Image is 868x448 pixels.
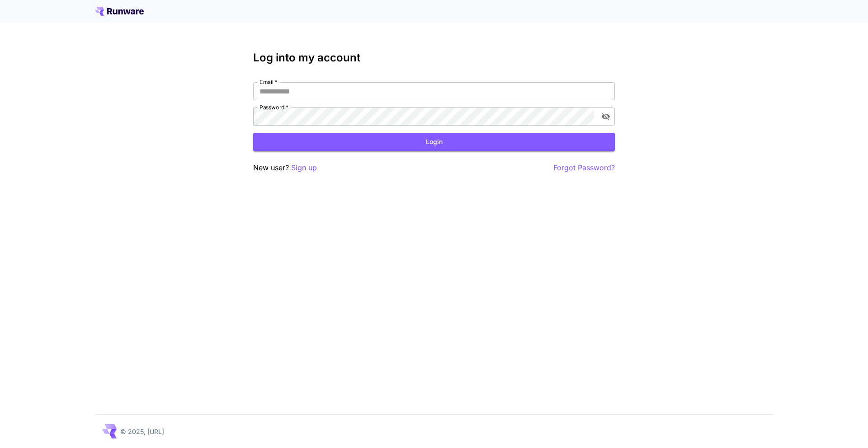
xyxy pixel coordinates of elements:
label: Password [259,103,288,111]
button: Forgot Password? [553,162,615,173]
button: toggle password visibility [598,108,614,125]
p: New user? [253,162,317,173]
p: © 2025, [URL] [120,427,164,436]
button: Sign up [291,162,317,173]
h3: Log into my account [253,51,615,64]
label: Email [259,78,277,86]
button: Login [253,133,615,151]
